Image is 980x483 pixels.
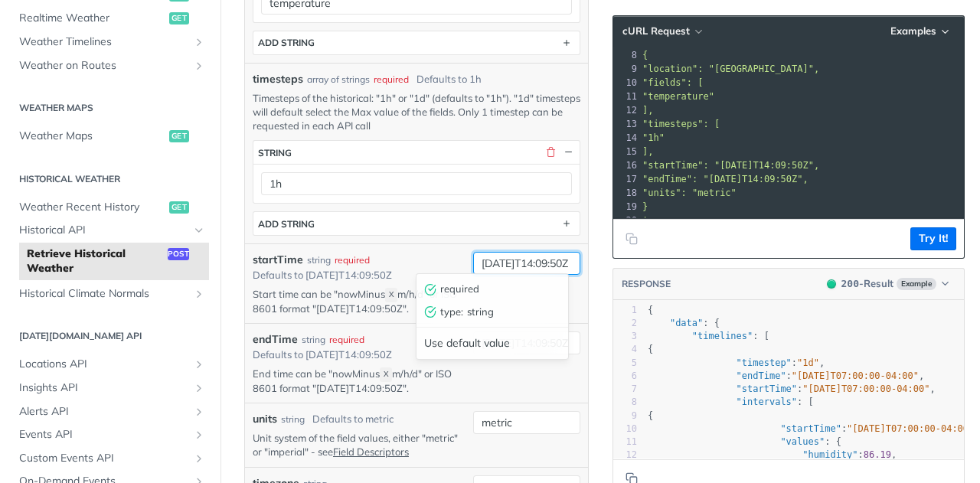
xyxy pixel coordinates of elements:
div: 7 [613,383,637,396]
p: Unit system of the field values, either "metric" or "imperial" - see [253,431,467,459]
button: Show subpages for Locations API [193,358,205,370]
a: Weather Mapsget [11,125,209,148]
a: Events APIShow subpages for Events API [11,423,209,446]
span: Alerts API [19,404,189,419]
div: Defaults to [DATE]T14:09:50Z [253,348,392,363]
span: : , [648,449,897,460]
span: "endTime": "[DATE]T14:09:50Z", [642,174,808,184]
span: "endTime" [737,370,786,381]
span: valid [424,305,436,318]
span: Weather Maps [19,129,165,144]
button: Copy to clipboard [621,227,642,250]
div: 17 [613,172,639,186]
span: "timesteps": [ [642,119,720,129]
button: Examples [885,24,956,39]
div: 11 [613,90,639,103]
div: string [302,333,325,347]
span: "timelines" [692,331,753,341]
span: Realtime Weather [19,11,165,26]
button: string [253,141,580,164]
label: units [253,411,277,427]
button: Show subpages for Events API [193,429,205,441]
span: get [169,130,189,142]
span: Custom Events API [19,451,189,466]
span: 200 [827,279,836,289]
div: 6 [613,370,637,383]
label: startTime [253,252,303,268]
div: 11 [613,436,637,449]
span: { [642,50,648,60]
span: string [467,305,560,320]
a: Historical Climate NormalsShow subpages for Historical Climate Normals [11,282,209,305]
div: 10 [613,423,637,436]
span: Example [897,278,936,290]
div: 12 [613,449,637,462]
button: ADD string [253,31,580,54]
div: 9 [613,410,637,423]
button: Show subpages for Weather Timelines [193,36,205,48]
a: Weather on RoutesShow subpages for Weather on Routes [11,54,209,77]
a: Realtime Weatherget [11,7,209,30]
span: get [169,201,189,214]
span: post [168,248,189,260]
div: 9 [613,62,639,76]
span: Events API [19,427,189,442]
div: ADD string [258,37,315,48]
span: : , [648,423,980,434]
a: Locations APIShow subpages for Locations API [11,353,209,376]
div: 18 [613,186,639,200]
span: "1d" [797,357,819,368]
a: Custom Events APIShow subpages for Custom Events API [11,447,209,470]
span: "startTime" [737,383,797,394]
div: 16 [613,158,639,172]
span: Weather Recent History [19,200,165,215]
div: 4 [613,343,637,356]
button: Show subpages for Alerts API [193,406,205,418]
button: Show subpages for Custom Events API [193,452,205,465]
div: 14 [613,131,639,145]
span: get [169,12,189,24]
span: "units": "metric" [642,188,737,198]
div: 8 [613,396,637,409]
button: ADD string [253,212,580,235]
span: "temperature" [642,91,714,102]
a: Weather TimelinesShow subpages for Weather Timelines [11,31,209,54]
a: Alerts APIShow subpages for Alerts API [11,400,209,423]
div: 12 [613,103,639,117]
label: endTime [253,331,298,348]
span: { [648,344,653,354]
button: Try It! [910,227,956,250]
span: "data" [670,318,703,328]
div: Defaults to 1h [416,72,482,87]
div: array of strings [307,73,370,86]
div: required [335,253,370,267]
span: : { [648,318,720,328]
span: : , [648,370,924,381]
span: "fields": [ [642,77,703,88]
a: Historical APIHide subpages for Historical API [11,219,209,242]
h2: [DATE][DOMAIN_NAME] API [11,329,209,343]
span: { [648,410,653,421]
div: 2 [613,317,637,330]
div: ADD string [258,218,315,230]
span: "location": "[GEOGRAPHIC_DATA]", [642,64,819,74]
div: - Result [841,276,893,292]
span: : , [648,357,825,368]
div: 1 [613,304,637,317]
div: required [374,73,409,86]
p: End time can be "nowMinus m/h/d" or ISO 8601 format "[DATE]T14:09:50Z". [253,367,467,396]
span: X [384,370,389,380]
span: Insights API [19,380,189,396]
span: } [642,201,648,212]
span: valid [424,283,436,295]
span: Examples [890,24,936,38]
div: 10 [613,76,639,90]
button: Show subpages for Insights API [193,382,205,394]
span: ' [642,215,648,226]
div: required [416,278,564,301]
span: 200 [841,278,859,289]
div: 5 [613,357,637,370]
span: cURL Request [622,24,690,38]
div: string [258,147,292,158]
span: : [ [648,397,814,407]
